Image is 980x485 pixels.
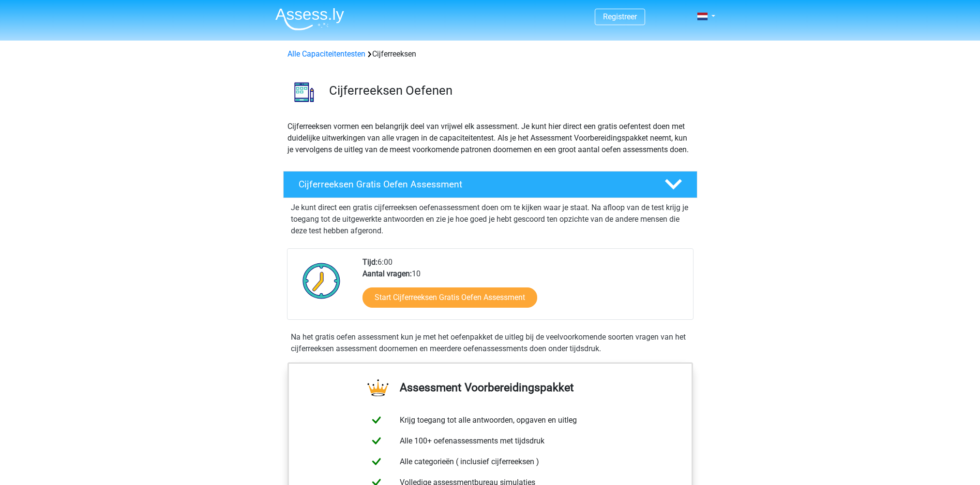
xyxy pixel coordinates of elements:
[362,287,537,308] a: Start Cijferreeksen Gratis Oefen Assessment
[275,8,344,30] img: Assessly
[284,71,325,113] img: cijferreeksen
[329,83,690,98] h3: Cijferreeksen Oefenen
[287,121,693,156] p: Cijferreeksen vormen een belangrijk deel van vrijwel elk assessment. Je kunt hier direct een grat...
[603,12,637,21] a: Registreer
[279,171,701,198] a: Cijferreeksen Gratis Oefen Assessment
[297,257,346,305] img: Klok
[287,331,694,355] div: Na het gratis oefen assessment kun je met het oefenpakket de uitleg bij de veelvoorkomende soorte...
[362,269,412,278] b: Aantal vragen:
[287,49,365,58] a: Alle Capaciteitentesten
[362,257,377,267] b: Tijd:
[284,48,697,60] div: Cijferreeksen
[299,179,649,190] h4: Cijferreeksen Gratis Oefen Assessment
[355,257,693,319] div: 6:00 10
[291,202,690,237] p: Je kunt direct een gratis cijferreeksen oefenassessment doen om te kijken waar je staat. Na afloo...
